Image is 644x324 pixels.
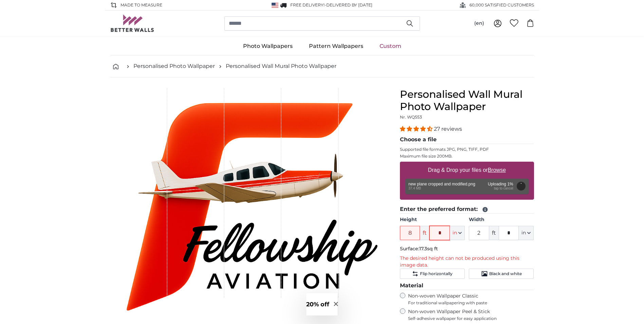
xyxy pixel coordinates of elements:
legend: Enter the preferred format: [400,205,534,214]
span: ft [420,226,429,240]
span: in [453,230,457,236]
span: ft [489,226,499,240]
label: Width [469,216,534,223]
nav: breadcrumbs [110,55,534,77]
span: For traditional wallpapering with paste [408,300,534,306]
h1: Personalised Wall Mural Photo Wallpaper [400,88,534,113]
button: in [519,226,534,240]
button: in [450,226,465,240]
span: in [521,230,526,236]
span: 17.3sq ft [419,246,438,252]
span: 27 reviews [434,126,462,132]
u: Browse [488,167,506,173]
span: Flip horizontally [420,271,453,276]
p: Supported file formats JPG, PNG, TIFF, PDF [400,147,534,152]
span: Self-adhesive wallpaper for easy application [408,316,534,321]
a: Personalised Photo Wallpaper [133,62,215,70]
p: The desired height can not be produced using this image data. [400,255,534,269]
a: Pattern Wallpapers [301,37,371,55]
button: Black and white [469,269,534,279]
legend: Choose a file [400,136,534,144]
span: Black and white [489,271,522,276]
span: 4.41 stars [400,126,434,132]
legend: Material [400,282,534,290]
p: Surface: [400,246,534,252]
label: Non-woven Wallpaper Peel & Stick [408,308,534,321]
label: Drag & Drop your files or [425,163,508,177]
img: Betterwalls [110,15,154,32]
span: FREE delivery! [290,2,325,7]
a: Personalised Wall Mural Photo Wallpaper [226,62,336,70]
button: (en) [469,17,490,30]
label: Height [400,216,465,223]
a: Photo Wallpapers [235,37,301,55]
span: Made to Measure [121,2,162,8]
span: - [325,2,372,7]
span: Delivered by [DATE] [326,2,372,7]
span: 60,000 SATISFIED CUSTOMERS [470,2,534,8]
a: Custom [371,37,409,55]
label: Non-woven Wallpaper Classic [408,293,534,306]
img: United States [272,3,278,8]
span: Nr. WQ553 [400,114,422,120]
p: Maximum file size 200MB. [400,154,534,159]
button: Flip horizontally [400,269,465,279]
